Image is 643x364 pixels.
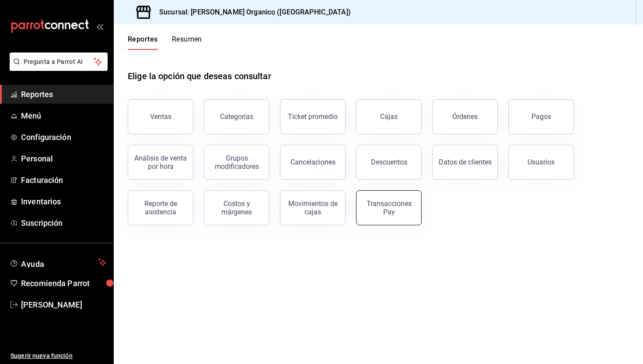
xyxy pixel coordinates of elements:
div: Transacciones Pay [362,199,416,216]
div: Reporte de asistencia [133,199,188,216]
button: Cancelaciones [280,145,346,180]
span: Pregunta a Parrot AI [24,57,94,66]
button: Pagos [508,99,574,134]
div: Pagos [531,112,551,121]
a: Pregunta a Parrot AI [6,63,108,73]
button: Movimientos de cajas [280,190,346,225]
button: Cajas [356,99,422,134]
button: Costos y márgenes [204,190,269,225]
button: Pregunta a Parrot AI [10,52,108,71]
span: Ayuda [21,257,95,268]
span: Suscripción [21,217,106,229]
div: Grupos modificadores [210,154,264,171]
button: Órdenes [432,99,498,134]
span: [PERSON_NAME] [21,299,106,311]
button: Datos de clientes [432,145,498,180]
div: Datos de clientes [439,158,492,166]
div: Ventas [150,112,171,121]
div: Análisis de venta por hora [133,154,188,171]
button: open_drawer_menu [96,23,103,30]
button: Resumen [172,35,202,50]
button: Transacciones Pay [356,190,422,225]
button: Descuentos [356,145,422,180]
div: Movimientos de cajas [286,199,340,216]
h3: Sucursal: [PERSON_NAME] Organico ([GEOGRAPHIC_DATA]) [152,7,351,17]
div: Categorías [220,112,253,121]
button: Usuarios [508,145,574,180]
span: Menú [21,110,106,122]
div: Usuarios [528,158,555,166]
button: Categorías [204,99,269,134]
span: Facturación [21,174,106,186]
button: Reporte de asistencia [128,190,193,225]
h1: Elige la opción que deseas consultar [128,70,271,83]
span: Personal [21,153,106,164]
button: Análisis de venta por hora [128,145,193,180]
span: Recomienda Parrot [21,277,106,289]
span: Sugerir nueva función [10,351,106,360]
div: Ticket promedio [288,112,338,121]
span: Reportes [21,88,106,100]
div: navigation tabs [128,35,202,50]
div: Costos y márgenes [210,199,264,216]
span: Configuración [21,131,106,143]
div: Órdenes [452,112,478,121]
span: Inventarios [21,196,106,207]
button: Reportes [128,35,158,50]
button: Ticket promedio [280,99,346,134]
div: Cancelaciones [290,158,335,166]
button: Ventas [128,99,193,134]
div: Cajas [380,112,398,121]
button: Grupos modificadores [204,145,269,180]
div: Descuentos [371,158,407,166]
